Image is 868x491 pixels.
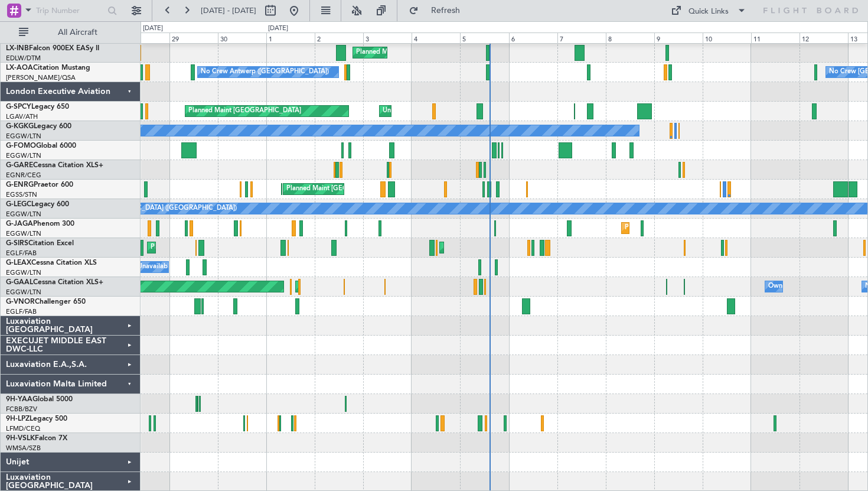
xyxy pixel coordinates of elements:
div: Owner [768,278,788,295]
span: G-KGKG [6,123,34,130]
div: 3 [363,32,412,43]
span: G-JAGA [6,220,33,227]
a: EGNR/CEG [6,171,41,180]
div: 4 [412,32,460,43]
span: G-ENRG [6,181,34,188]
a: EGGW/LTN [6,229,41,238]
div: 10 [703,32,751,43]
a: G-JAGAPhenom 300 [6,220,74,227]
span: G-GARE [6,162,33,169]
div: Planned Maint [GEOGRAPHIC_DATA] ([GEOGRAPHIC_DATA]) [151,239,337,256]
span: G-VNOR [6,298,35,305]
span: 9H-VSLK [6,435,35,442]
a: LFMD/CEQ [6,424,40,433]
a: EGGW/LTN [6,151,41,160]
a: [PERSON_NAME]/QSA [6,73,76,82]
a: 9H-YAAGlobal 5000 [6,396,73,403]
a: LX-AOACitation Mustang [6,64,90,71]
a: WMSA/SZB [6,444,41,453]
span: G-LEGC [6,201,31,208]
div: 30 [218,32,266,43]
div: Planned Maint [GEOGRAPHIC_DATA] [188,102,301,120]
a: EGLF/FAB [6,249,37,258]
div: [DATE] [268,24,288,34]
div: 8 [606,32,654,43]
div: A/C Unavailable [124,258,173,276]
a: LGAV/ATH [6,112,38,121]
span: LX-INB [6,45,29,52]
a: G-LEAXCessna Citation XLS [6,259,97,266]
div: 11 [751,32,800,43]
a: EGSS/STN [6,190,37,199]
span: G-SPCY [6,103,31,110]
span: LX-AOA [6,64,33,71]
a: G-VNORChallenger 650 [6,298,86,305]
a: G-ENRGPraetor 600 [6,181,73,188]
div: 2 [315,32,363,43]
input: Trip Number [36,2,104,19]
span: All Aircraft [31,28,125,37]
a: LX-INBFalcon 900EX EASy II [6,45,99,52]
a: FCBB/BZV [6,405,37,414]
div: 29 [169,32,218,43]
button: Refresh [403,1,474,20]
a: G-FOMOGlobal 6000 [6,142,76,149]
div: No Crew Antwerp ([GEOGRAPHIC_DATA]) [201,63,329,81]
a: 9H-LPZLegacy 500 [6,415,67,422]
span: [DATE] - [DATE] [201,5,256,16]
a: EGGW/LTN [6,288,41,297]
a: 9H-VSLKFalcon 7X [6,435,67,442]
span: G-LEAX [6,259,31,266]
a: G-LEGCLegacy 600 [6,201,69,208]
div: 9 [654,32,703,43]
a: EGLF/FAB [6,307,37,316]
a: G-GARECessna Citation XLS+ [6,162,103,169]
div: Planned Maint [GEOGRAPHIC_DATA] ([GEOGRAPHIC_DATA]) [286,180,472,198]
a: EGGW/LTN [6,210,41,219]
span: 9H-YAA [6,396,32,403]
div: Quick Links [688,6,729,18]
div: 7 [557,32,606,43]
a: G-GAALCessna Citation XLS+ [6,279,103,286]
span: Refresh [421,6,471,15]
span: 9H-LPZ [6,415,30,422]
span: G-GAAL [6,279,33,286]
div: [DATE] [143,24,163,34]
span: G-SIRS [6,240,28,247]
div: 12 [800,32,848,43]
div: 28 [121,32,169,43]
div: Unplanned Maint [GEOGRAPHIC_DATA] [383,102,504,120]
div: 6 [509,32,557,43]
a: EDLW/DTM [6,54,41,63]
button: Quick Links [665,1,752,20]
a: G-KGKGLegacy 600 [6,123,71,130]
div: Planned Maint [GEOGRAPHIC_DATA] ([GEOGRAPHIC_DATA]) [443,239,629,256]
a: G-SPCYLegacy 650 [6,103,69,110]
a: G-SIRSCitation Excel [6,240,74,247]
div: 5 [460,32,508,43]
div: Planned Maint [GEOGRAPHIC_DATA] ([GEOGRAPHIC_DATA]) [625,219,811,237]
div: Planned Maint [GEOGRAPHIC_DATA] [356,44,469,61]
div: A/C Unavailable [GEOGRAPHIC_DATA] ([GEOGRAPHIC_DATA]) [45,200,237,217]
a: EGGW/LTN [6,132,41,141]
span: G-FOMO [6,142,36,149]
button: All Aircraft [13,23,128,42]
a: EGGW/LTN [6,268,41,277]
div: 1 [266,32,315,43]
